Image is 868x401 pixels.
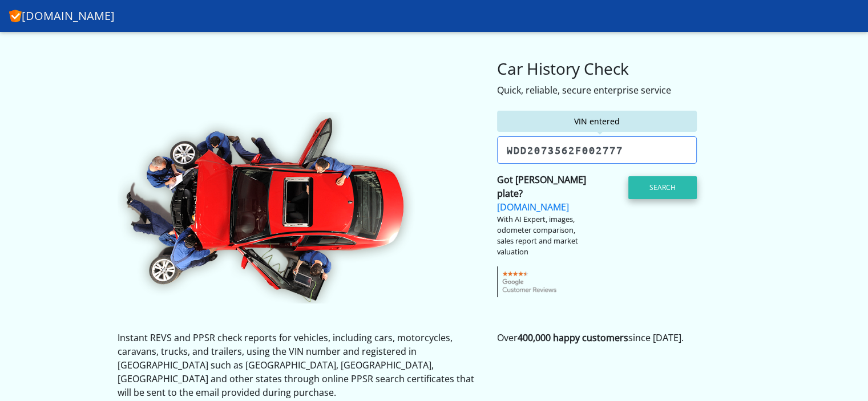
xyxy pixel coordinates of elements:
a: [DOMAIN_NAME] [9,5,115,27]
span: VIN entered [574,116,620,127]
button: Search [628,176,697,199]
img: CarHistory.net.au logo [9,7,22,22]
div: Quick, reliable, secure enterprise service [497,83,751,97]
p: Instant REVS and PPSR check reports for vehicles, including cars, motorcycles, caravans, trucks, ... [118,331,480,399]
a: [DOMAIN_NAME] [497,201,569,213]
strong: Got [PERSON_NAME] plate? [497,173,586,200]
h3: Car History Check [497,59,751,79]
div: With AI Expert, images, odometer comparison, sales report and market valuation [497,214,588,258]
strong: 400,000 happy customers [518,331,628,344]
img: CheckVIN [118,111,426,303]
img: gcr-badge-transparent.png [497,266,563,297]
p: Over since [DATE]. [497,331,751,345]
